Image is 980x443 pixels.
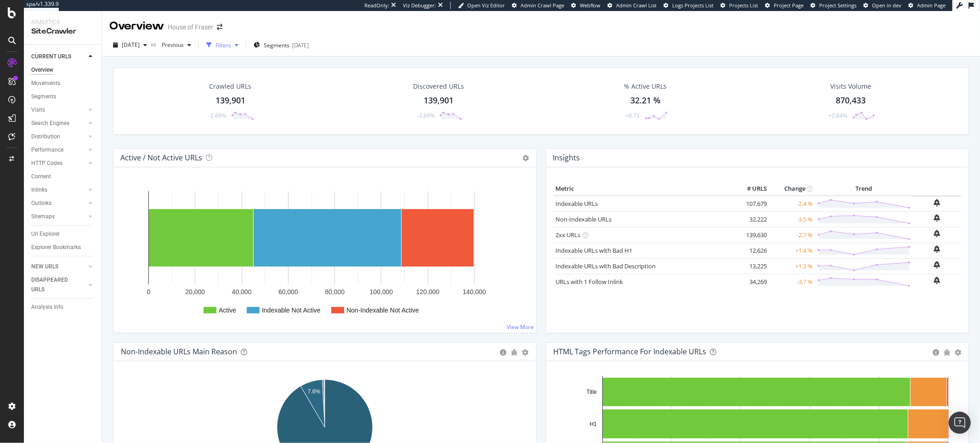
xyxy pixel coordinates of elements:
[215,41,231,49] div: Filters
[158,38,195,52] button: Previous
[732,211,769,227] td: 32,222
[836,95,866,107] div: 870,433
[765,2,804,9] a: Project Page
[31,119,86,128] a: Search Engines
[607,2,657,9] a: Admin Crawl List
[732,227,769,243] td: 139,630
[934,245,940,253] div: bell-plus
[158,41,184,49] span: Previous
[417,112,435,119] div: -2.69%
[325,288,345,295] text: 80,000
[31,199,51,208] div: Outlinks
[31,26,94,37] div: SiteCrawler
[31,185,86,195] a: Inlinks
[769,196,815,212] td: -2.4 %
[31,275,86,295] a: DISAPPEARED URLS
[31,145,63,155] div: Performance
[467,2,505,9] span: Open Viz Editor
[31,132,86,142] a: Distribution
[31,243,81,252] div: Explorer Bookmarks
[672,2,714,9] span: Logs Projects List
[232,288,252,295] text: 40,000
[616,2,657,9] span: Admin Crawl List
[933,349,939,356] div: circle-info
[31,65,95,75] a: Overview
[586,389,597,395] text: Title
[278,288,298,295] text: 60,000
[31,212,86,221] a: Sitemaps
[31,302,95,312] a: Analysis Info
[31,79,95,88] a: Movements
[663,2,714,9] a: Logs Projects List
[364,2,389,9] div: ReadOnly:
[31,229,60,239] div: Url Explorer
[346,307,419,314] text: Non-Indexable Not Active
[215,95,245,107] div: 139,901
[934,199,940,206] div: bell-plus
[31,119,69,128] div: Search Engines
[500,349,507,356] div: circle-info
[31,172,51,182] div: Content
[203,38,242,52] button: Filters
[556,231,581,239] a: 2xx URLs
[185,288,205,295] text: 20,000
[512,2,564,9] a: Admin Crawl Page
[769,243,815,258] td: +1.4 %
[580,2,600,9] span: Webflow
[774,2,804,9] span: Project Page
[31,105,86,115] a: Visits
[31,262,58,272] div: NEW URLS
[31,79,60,88] div: Movements
[121,182,528,325] svg: A chart.
[168,23,213,32] div: House of Fraser
[732,243,769,258] td: 12,626
[934,261,940,268] div: bell-plus
[729,2,758,9] span: Projects List
[863,2,901,9] a: Open in dev
[209,112,227,119] div: -2.69%
[31,243,95,252] a: Explorer Bookmarks
[769,182,815,196] th: Change
[571,2,600,9] a: Webflow
[522,349,529,356] div: gear
[31,275,78,295] div: DISAPPEARED URLS
[31,145,86,155] a: Performance
[831,82,872,91] div: Visits Volume
[589,421,597,427] text: H1
[31,92,95,102] a: Segments
[626,112,640,119] div: +0.73
[31,185,47,195] div: Inlinks
[553,152,580,164] h4: Insights
[264,41,289,49] span: Segments
[556,199,598,208] a: Indexable URLs
[109,38,151,52] button: [DATE]
[934,277,940,284] div: bell-plus
[507,323,534,331] a: View More
[31,302,63,312] div: Analysis Info
[949,412,971,434] div: Open Intercom Messenger
[292,41,309,49] div: [DATE]
[31,105,45,115] div: Visits
[511,349,518,356] div: bug
[31,65,53,75] div: Overview
[210,82,252,91] div: Crawled URLs
[556,278,623,286] a: URLs with 1 Follow Inlink
[819,2,856,9] span: Project Settings
[31,52,71,62] div: CURRENT URLS
[31,229,95,239] a: Url Explorer
[147,288,151,295] text: 0
[31,132,60,142] div: Distribution
[217,24,222,30] div: arrow-right-arrow-left
[732,274,769,290] td: 34,269
[944,349,950,356] div: bug
[31,159,86,168] a: HTTP Codes
[370,288,393,295] text: 100,000
[308,388,321,395] text: 7.6%
[769,258,815,274] td: +1.3 %
[31,18,94,26] div: Analytics
[31,92,56,102] div: Segments
[630,95,661,107] div: 32.21 %
[31,212,55,221] div: Sitemaps
[829,112,848,119] div: +2.64%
